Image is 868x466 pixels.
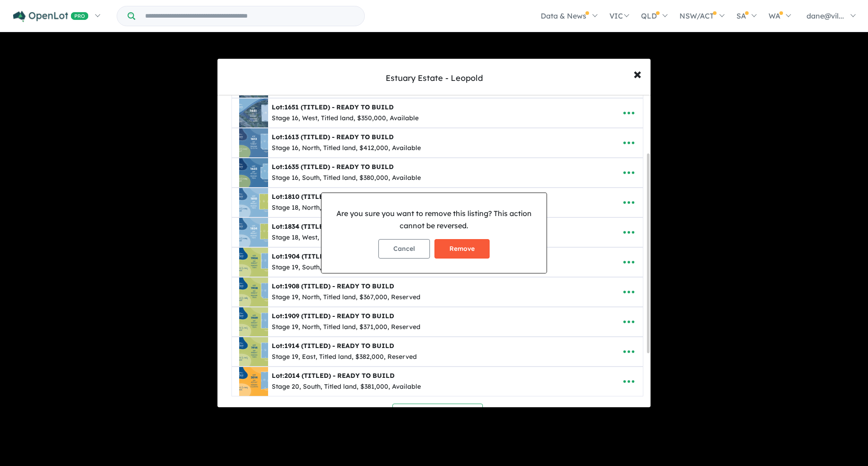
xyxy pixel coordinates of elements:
p: Are you sure you want to remove this listing? This action cannot be reversed. [329,207,539,232]
span: dane@vil... [807,11,844,20]
button: Remove [434,239,490,259]
button: Cancel [378,239,430,259]
input: Try estate name, suburb, builder or developer [137,6,363,26]
img: Openlot PRO Logo White [13,11,89,22]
